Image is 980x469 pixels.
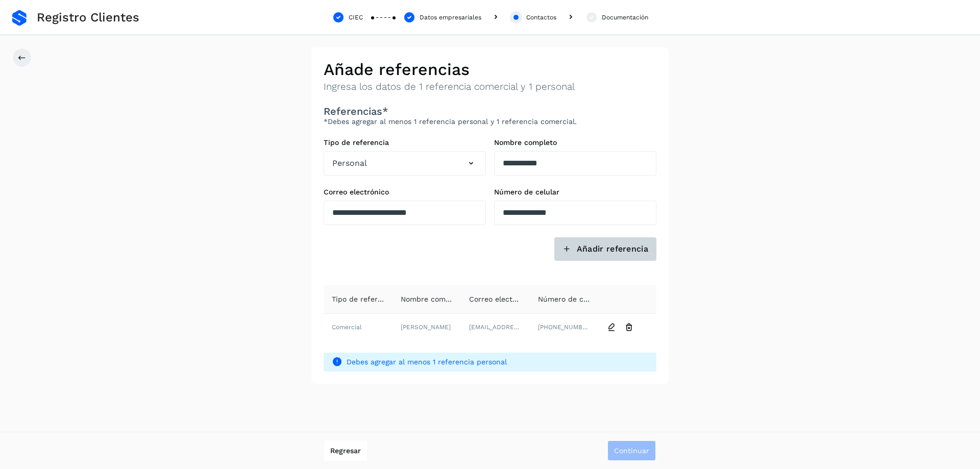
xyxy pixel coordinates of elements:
span: Comercial [332,324,362,331]
span: Nombre completo [401,295,463,303]
div: CIEC [349,13,363,22]
td: [PERSON_NAME] [393,314,461,340]
div: Documentación [602,13,648,22]
div: Contactos [526,13,556,22]
button: Regresar [324,440,367,461]
span: Añadir referencia [577,243,648,255]
span: Regresar [330,447,361,454]
label: Tipo de referencia [324,138,486,147]
td: [PHONE_NUMBER] [530,314,599,340]
span: Continuar [614,447,649,454]
p: Ingresa los datos de 1 referencia comercial y 1 personal [324,81,656,93]
span: Registro Clientes [37,10,139,25]
span: Tipo de referencia [332,295,397,303]
h3: Referencias* [324,105,656,117]
td: [EMAIL_ADDRESS][DOMAIN_NAME] [461,314,530,340]
div: Datos empresariales [420,13,481,22]
label: Correo electrónico [324,188,486,196]
h2: Añade referencias [324,60,656,79]
span: Número de celular [538,295,603,303]
span: Correo electrónico [469,295,534,303]
label: Número de celular [494,188,656,196]
span: Debes agregar al menos 1 referencia personal [347,357,648,367]
span: Personal [332,157,367,169]
button: Añadir referencia [554,237,656,261]
button: Continuar [607,440,656,461]
label: Nombre completo [494,138,656,147]
p: *Debes agregar al menos 1 referencia personal y 1 referencia comercial. [324,117,656,126]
